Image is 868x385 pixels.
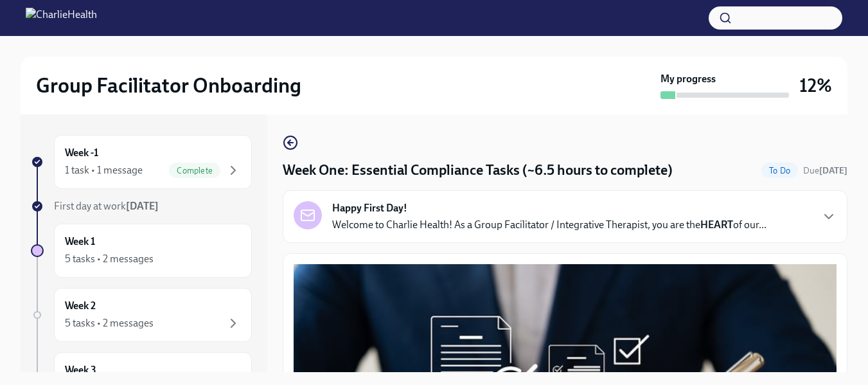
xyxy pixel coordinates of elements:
[65,163,143,177] div: 1 task • 1 message
[31,224,252,278] a: Week 15 tasks • 2 messages
[169,166,220,175] span: Complete
[31,135,252,189] a: Week -11 task • 1 messageComplete
[803,165,847,177] span: September 15th, 2025 10:00
[36,73,301,98] h2: Group Facilitator Onboarding
[65,316,154,330] div: 5 tasks • 2 messages
[799,74,832,97] h3: 12%
[31,288,252,342] a: Week 25 tasks • 2 messages
[803,165,847,176] span: Due
[700,219,733,231] strong: HEART
[65,299,96,313] h6: Week 2
[54,200,159,212] span: First day at work
[31,199,252,213] a: First day at work[DATE]
[660,72,716,86] strong: My progress
[761,166,798,175] span: To Do
[65,235,95,249] h6: Week 1
[332,218,766,232] p: Welcome to Charlie Health! As a Group Facilitator / Integrative Therapist, you are the of our...
[65,146,98,160] h6: Week -1
[332,201,407,215] strong: Happy First Day!
[65,252,154,266] div: 5 tasks • 2 messages
[126,200,159,212] strong: [DATE]
[283,161,673,180] h4: Week One: Essential Compliance Tasks (~6.5 hours to complete)
[26,8,97,28] img: CharlieHealth
[819,165,847,176] strong: [DATE]
[65,363,96,377] h6: Week 3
